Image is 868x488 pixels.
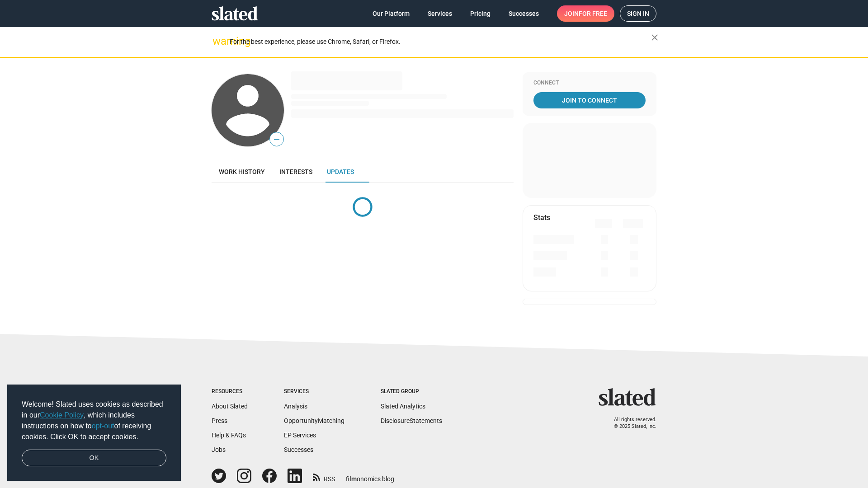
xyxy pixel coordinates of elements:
div: cookieconsent [7,385,181,481]
a: Press [212,417,227,424]
a: About Slated [212,403,248,410]
a: Analysis [284,403,307,410]
a: Help & FAQs [212,432,246,439]
a: Interests [272,161,320,183]
span: Sign in [627,6,649,21]
span: Our Platform [373,5,410,22]
mat-icon: close [649,32,660,43]
span: Work history [219,168,265,175]
span: Updates [327,168,354,175]
span: Join [564,5,607,22]
a: Updates [320,161,361,183]
span: Welcome! Slated uses cookies as described in our , which includes instructions on how to of recei... [22,399,166,442]
a: filmonomics blog [346,468,394,483]
a: DisclosureStatements [381,417,442,424]
a: RSS [313,469,335,483]
div: Resources [212,388,248,395]
span: Successes [509,5,539,22]
a: Our Platform [365,5,417,22]
a: EP Services [284,432,316,439]
a: Services [420,5,459,22]
span: Interests [279,168,312,175]
span: Services [428,5,452,22]
a: OpportunityMatching [284,417,344,424]
div: Connect [533,80,646,87]
p: All rights reserved. © 2025 Slated, Inc. [604,417,656,430]
span: for free [579,5,607,22]
div: For the best experience, please use Chrome, Safari, or Firefox. [230,36,651,48]
mat-card-title: Stats [533,213,550,222]
a: Sign in [620,5,656,22]
span: — [270,134,283,145]
a: Cookie Policy [40,411,84,419]
a: Successes [284,446,313,453]
a: Join To Connect [533,92,646,108]
span: film [346,475,357,483]
a: Work history [212,161,272,183]
a: dismiss cookie message [22,450,166,467]
a: opt-out [92,422,114,430]
a: Slated Analytics [381,403,425,410]
mat-icon: warning [212,36,223,47]
span: Pricing [470,5,491,22]
div: Slated Group [381,388,442,395]
a: Joinfor free [557,5,614,22]
span: Join To Connect [535,92,644,108]
a: Pricing [463,5,498,22]
a: Jobs [212,446,226,453]
div: Services [284,388,344,395]
a: Successes [501,5,546,22]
